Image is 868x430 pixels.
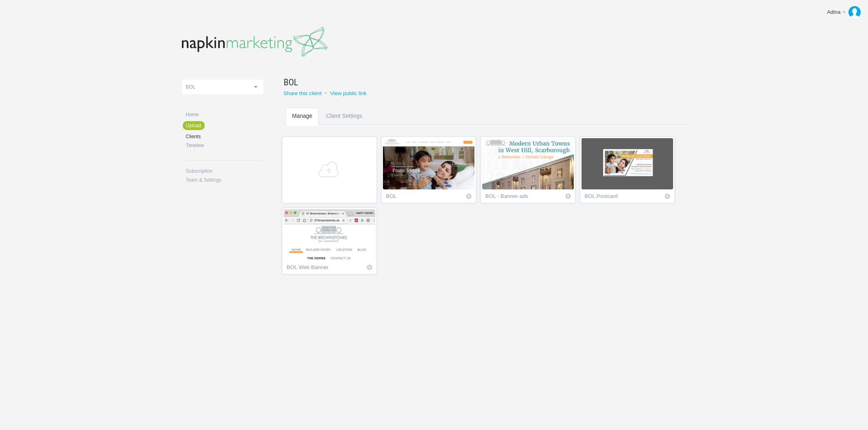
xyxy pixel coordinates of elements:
[287,161,372,177] span: +
[485,193,561,202] div: BOL - Banner ads
[564,193,572,200] a: Icon
[186,169,263,174] a: Subscription
[848,6,861,18] img: f4bd078af38d46133805870c386e97a8
[330,90,367,96] a: View public link
[282,137,377,203] a: +
[186,143,263,148] a: Timeline
[186,84,196,90] span: BOL
[579,135,676,204] li: Contains 20 images
[186,134,263,139] a: Clients
[284,76,298,89] span: BOL
[186,112,263,117] a: Home
[465,193,472,200] a: Icon
[383,138,474,189] img: napkinmarketing_kjufn3_thumb.jpg
[821,4,864,20] a: Adina
[287,265,362,273] div: BOL Web Banner
[380,135,477,204] li: Contains 17 images
[827,8,841,16] div: Adina
[286,108,319,140] a: Manage
[386,193,461,202] div: BOL
[284,76,667,89] a: BOL
[284,90,322,96] a: Share this client
[319,108,369,140] a: Client Settings
[186,178,263,182] a: Team & Settings
[482,138,574,189] img: napkinmarketing_1e77zb_thumb.jpg
[664,193,671,200] a: Icon
[284,209,375,261] img: napkinmarketing_y63hey_thumb.jpg
[325,90,327,96] small: •
[479,135,577,204] li: Contains 12 images
[183,121,205,130] a: Upload
[582,138,673,189] img: napkinmarketing_mr2sh3_v3_thumb.jpg
[281,206,378,276] li: Contains 4 images
[366,264,373,271] a: Icon
[182,26,328,57] img: napkinmarketing-logo_20160520102043.png
[585,193,660,202] div: BOL Postcard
